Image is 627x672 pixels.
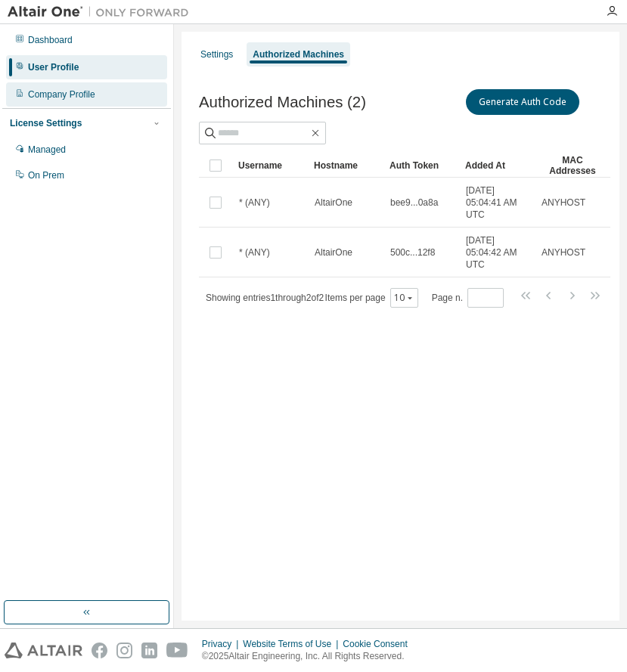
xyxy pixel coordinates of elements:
[243,638,343,650] div: Website Terms of Use
[28,144,66,156] div: Managed
[325,288,418,308] span: Items per page
[394,292,414,304] button: 10
[315,197,352,209] span: AltairOne
[5,643,82,658] img: altair_logo.svg
[199,94,366,111] span: Authorized Machines (2)
[466,89,579,115] button: Generate Auth Code
[206,293,324,303] span: Showing entries 1 through 2 of 2
[8,5,197,20] img: Altair One
[390,197,438,209] span: bee9...0a8a
[466,234,528,271] span: [DATE] 05:04:42 AM UTC
[202,650,417,663] p: © 2025 Altair Engineering, Inc. All Rights Reserved.
[239,246,270,259] span: * (ANY)
[28,88,95,101] div: Company Profile
[200,48,233,60] div: Settings
[202,638,243,650] div: Privacy
[390,153,453,178] div: Auth Token
[28,34,73,46] div: Dashboard
[141,643,157,658] img: linkedin.svg
[28,61,79,73] div: User Profile
[239,197,270,209] span: * (ANY)
[432,288,504,308] span: Page n.
[10,117,82,129] div: License Settings
[466,184,528,221] span: [DATE] 05:04:41 AM UTC
[465,153,529,178] div: Added At
[166,643,188,658] img: youtube.svg
[253,48,344,60] div: Authorized Machines
[343,638,416,650] div: Cookie Consent
[238,153,302,178] div: Username
[28,169,64,181] div: On Prem
[315,246,352,259] span: AltairOne
[314,153,377,178] div: Hostname
[541,153,604,178] div: MAC Addresses
[542,246,585,259] span: ANYHOST
[542,197,585,209] span: ANYHOST
[390,246,435,259] span: 500c...12f8
[116,643,132,658] img: instagram.svg
[92,643,107,658] img: facebook.svg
